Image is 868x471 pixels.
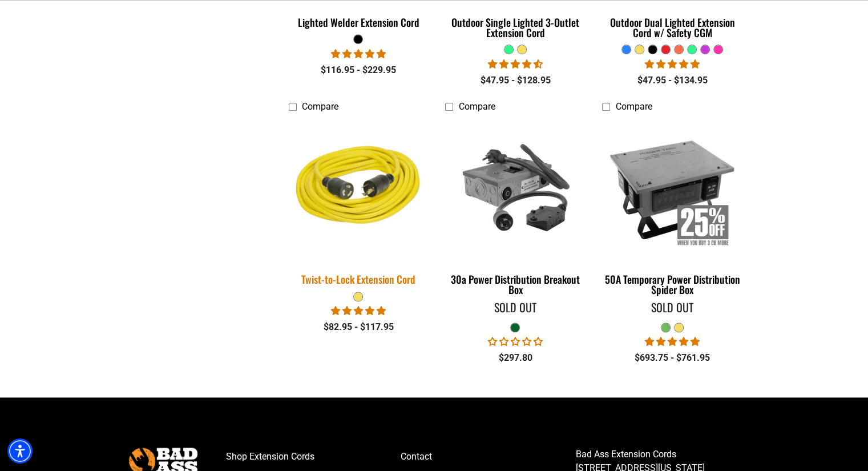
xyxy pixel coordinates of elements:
[445,274,585,295] div: 30a Power Distribution Breakout Box
[289,320,429,334] div: $82.95 - $117.95
[7,438,33,464] div: Accessibility Menu
[278,116,438,262] img: yellow
[488,59,543,70] span: 4.64 stars
[645,59,700,70] span: 4.81 stars
[445,17,585,38] div: Outdoor Single Lighted 3-Outlet Extension Cord
[445,301,585,313] div: Sold Out
[445,118,585,301] a: green 30a Power Distribution Breakout Box
[331,49,386,59] span: 5.00 stars
[226,448,401,466] a: Shop Extension Cords
[289,17,429,27] div: Lighted Welder Extension Cord
[331,305,386,316] span: 5.00 stars
[445,74,585,87] div: $47.95 - $128.95
[302,101,338,112] span: Compare
[289,118,429,291] a: yellow Twist-to-Lock Extension Cord
[602,301,742,313] div: Sold Out
[645,336,700,347] span: 5.00 stars
[602,17,742,38] div: Outdoor Dual Lighted Extension Cord w/ Safety CGM
[289,274,429,284] div: Twist-to-Lock Extension Cord
[615,101,652,112] span: Compare
[443,123,587,255] img: green
[602,274,742,295] div: 50A Temporary Power Distribution Spider Box
[602,118,742,301] a: 50A Temporary Power Distribution Spider Box 50A Temporary Power Distribution Spider Box
[600,123,744,255] img: 50A Temporary Power Distribution Spider Box
[289,63,429,77] div: $116.95 - $229.95
[445,351,585,365] div: $297.80
[458,101,495,112] span: Compare
[602,351,742,365] div: $693.75 - $761.95
[602,74,742,87] div: $47.95 - $134.95
[488,336,543,347] span: 0.00 stars
[401,448,576,466] a: Contact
